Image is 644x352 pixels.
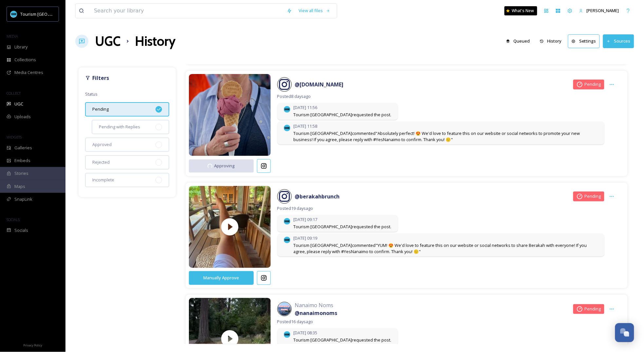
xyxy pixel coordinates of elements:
img: tourism_nanaimo_logo.jpeg [284,106,290,113]
span: Uploads [14,114,31,120]
a: @berakahbrunch [295,193,340,200]
a: Settings [568,34,603,48]
button: Queued [503,35,533,47]
span: Maps [14,183,25,190]
span: Tourism [GEOGRAPHIC_DATA] commented "YUM! 😍 We'd love to feature this on our website or social ne... [294,242,598,255]
span: Tourism [GEOGRAPHIC_DATA] requested the post. [294,337,392,343]
img: tourism_nanaimo_logo.jpeg [284,331,290,338]
span: [DATE] 08:35 [294,330,392,336]
button: Open Chat [615,323,634,342]
img: tourism_nanaimo_logo.jpeg [284,125,290,131]
span: SnapLink [14,196,32,202]
span: Approved [92,141,112,148]
button: Approving [189,159,254,172]
span: Galleries [14,145,32,151]
span: Pending [585,306,601,312]
a: Privacy Policy [23,341,42,349]
img: tourism_nanaimo_logo.jpeg [10,11,17,17]
img: tourism_nanaimo_logo.jpeg [284,237,290,243]
button: History [537,35,565,47]
strong: @ [DOMAIN_NAME] [295,81,344,88]
h1: History [135,31,175,51]
span: [PERSON_NAME] [587,8,619,13]
span: Tourism [GEOGRAPHIC_DATA] [20,11,79,17]
a: View all files [295,4,334,17]
span: Pending [585,193,601,199]
span: WIDGETS [7,135,22,139]
strong: Filters [92,74,109,82]
span: [DATE] 09:17 [294,216,392,223]
span: Status [85,91,98,97]
span: Pending with Replies [99,124,140,130]
span: [DATE] 11:58 [294,123,598,129]
span: Posted 19 days ago [277,205,618,212]
span: Rejected [92,159,110,165]
img: 322700143_1567645373738460_3911784427077372293_n.jpg [278,303,291,316]
span: MEDIA [7,34,18,39]
a: @[DOMAIN_NAME] [295,81,344,88]
span: Stories [14,170,28,176]
span: COLLECT [7,91,21,96]
span: Pending [92,106,109,112]
span: Socials [14,227,28,233]
button: Sources [603,34,634,48]
span: Posted 16 days ago [277,319,618,325]
span: Library [14,44,28,50]
span: SOCIALS [7,217,20,222]
strong: @ nanaimonoms [295,309,338,317]
strong: @ berakahbrunch [295,193,340,200]
a: UGC [95,31,120,51]
span: Tourism [GEOGRAPHIC_DATA] commented "Absolutely perfect! 😍 We'd love to feature this on our websi... [294,130,598,143]
span: Pending [585,81,601,87]
input: Search your library [91,4,284,18]
span: Collections [14,57,36,63]
span: Nanaimo Noms [295,301,338,309]
span: [DATE] 09:19 [294,235,598,241]
a: @nanaimonoms [295,309,338,317]
img: thumbnail [189,178,271,276]
a: Queued [503,35,537,47]
img: tourism_nanaimo_logo.jpeg [284,218,290,225]
a: [PERSON_NAME] [576,4,622,17]
span: Posted 8 days ago [277,93,618,100]
span: Incomplete [92,177,114,183]
span: UGC [14,101,23,107]
img: 18181368868334735.jpg [189,66,271,164]
span: Embeds [14,157,30,164]
span: Tourism [GEOGRAPHIC_DATA] requested the post. [294,112,392,118]
span: Media Centres [14,69,43,76]
button: Manually Approve [189,271,254,285]
span: Approving [214,163,235,169]
button: Settings [568,34,600,48]
span: Privacy Policy [23,343,42,347]
a: History [537,35,568,47]
span: Tourism [GEOGRAPHIC_DATA] requested the post. [294,224,392,230]
span: [DATE] 11:56 [294,104,392,111]
a: What's New [505,6,537,15]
